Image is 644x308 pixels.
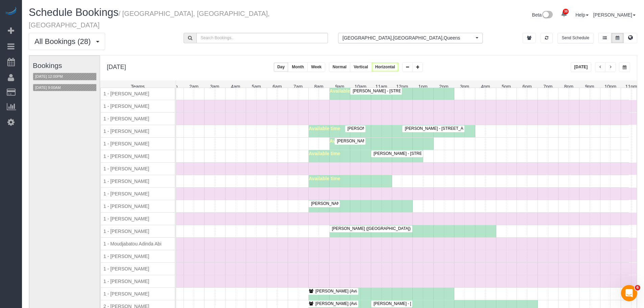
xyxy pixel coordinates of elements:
span: 7am [292,84,304,89]
button: [DATE] [571,62,592,72]
span: 4pm [479,84,491,89]
span: 1 - [PERSON_NAME] [102,166,150,171]
button: Horizontal [372,62,399,72]
span: 38 [563,9,569,14]
span: 1 - [PERSON_NAME] [102,153,150,159]
button: Vertical [350,62,372,72]
span: 10pm [603,84,618,89]
button: Week [307,62,325,72]
span: 2pm [438,84,450,89]
span: 1 - [PERSON_NAME] [102,254,150,259]
button: Day [273,62,288,72]
span: [PERSON_NAME] (Aviator Nation - [GEOGRAPHIC_DATA]) - [STREET_ADDRESS][PERSON_NAME][US_STATE] [312,289,522,293]
span: Available time [309,201,340,206]
span: 1 - [PERSON_NAME] [102,128,150,134]
span: Available time [330,88,361,94]
span: 11pm [624,84,639,89]
span: 1pm [417,84,429,89]
button: [DATE] 12:00PM [33,73,65,80]
span: 1 - [PERSON_NAME] [102,279,150,284]
span: 1 - [PERSON_NAME] [102,179,150,184]
button: [GEOGRAPHIC_DATA],[GEOGRAPHIC_DATA],Queens [338,33,483,43]
span: 1 - [PERSON_NAME] [102,216,150,221]
span: 1 - [PERSON_NAME] [102,204,150,209]
span: [PERSON_NAME] (Aviator Nation - [GEOGRAPHIC_DATA]) - [STREET_ADDRESS][PERSON_NAME][US_STATE] [312,301,522,306]
span: 12pm [395,84,409,89]
span: [GEOGRAPHIC_DATA] , [GEOGRAPHIC_DATA] , Queens [342,34,474,41]
input: Search Bookings.. [196,33,328,43]
button: [DATE] 9:00AM [33,84,63,91]
span: 1 - Moudjabatou Adinda Abi [102,241,163,246]
span: 4am [230,84,241,89]
span: 1 - [PERSON_NAME] [102,229,150,234]
ol: All Locations [338,33,483,43]
h3: Bookings [33,62,101,69]
span: Schedule Bookings [29,6,118,18]
span: All Bookings (28) [34,37,94,46]
button: All Bookings (28) [29,33,105,50]
span: 3pm [459,84,471,89]
span: 9am [334,84,345,89]
span: 8am [313,84,325,89]
span: 7pm [542,84,554,89]
span: 5pm [500,84,512,89]
span: 3am [209,84,221,89]
span: Available time [309,151,340,156]
a: [PERSON_NAME] [593,12,636,18]
a: 38 [557,7,571,22]
span: 11am [374,84,388,89]
span: 1 - [PERSON_NAME] [102,141,150,146]
span: 6pm [521,84,533,89]
span: 1 - [PERSON_NAME] [102,266,150,271]
span: 10am [353,84,368,89]
span: 8pm [563,84,575,89]
span: Available time [309,176,340,181]
span: 6am [271,84,283,89]
a: Beta [532,12,553,18]
span: 2am [188,84,200,89]
span: 9pm [583,84,595,89]
img: New interface [542,11,553,20]
button: Send Schedule [557,33,594,43]
span: 5am [251,84,262,89]
a: Help [575,12,589,18]
button: Month [288,62,308,72]
iframe: Intercom live chat [621,285,637,301]
button: Normal [329,62,350,72]
span: 1 - [PERSON_NAME] [102,191,150,196]
span: 1 - [PERSON_NAME] [102,291,150,297]
span: 1 - [PERSON_NAME] [102,103,150,109]
span: 1 - [PERSON_NAME] [102,116,150,121]
span: Teams [129,84,146,89]
img: Automaid Logo [4,7,18,16]
span: Available time [330,138,361,144]
small: / [GEOGRAPHIC_DATA], [GEOGRAPHIC_DATA], [GEOGRAPHIC_DATA] [29,10,270,29]
h2: [DATE] [107,62,126,71]
span: 1 - [PERSON_NAME] [102,91,150,96]
span: Available time [309,126,340,131]
span: 6 [635,285,640,290]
